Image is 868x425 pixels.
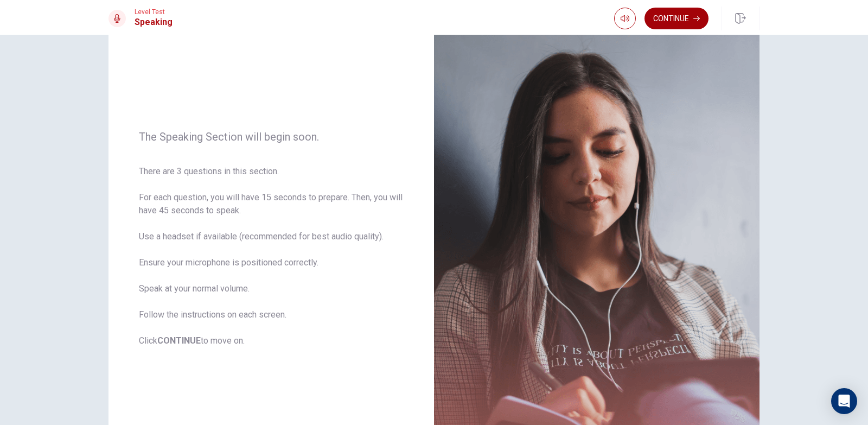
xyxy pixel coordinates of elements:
span: The Speaking Section will begin soon. [139,130,404,143]
b: CONTINUE [157,335,201,346]
button: Continue [644,8,709,29]
h1: Speaking [135,16,173,29]
div: Open Intercom Messenger [831,388,857,414]
span: Level Test [135,8,173,16]
span: There are 3 questions in this section. For each question, you will have 15 seconds to prepare. Th... [139,165,404,347]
